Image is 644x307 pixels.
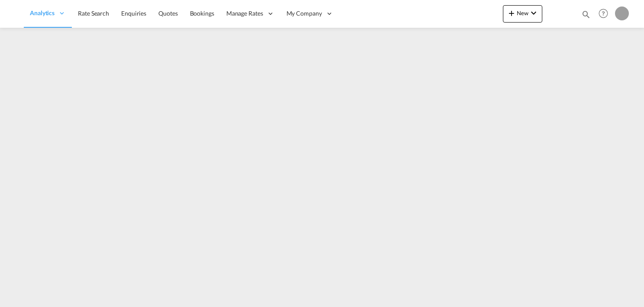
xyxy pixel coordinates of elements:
md-icon: icon-chevron-down [528,8,539,18]
div: Help [596,6,615,22]
md-icon: icon-magnify [581,10,591,19]
span: Rate Search [78,10,109,17]
span: My Company [287,9,322,18]
span: Analytics [30,9,55,17]
div: icon-magnify [581,10,591,23]
md-icon: icon-plus 400-fg [506,8,517,18]
span: Help [596,6,611,21]
span: Quotes [158,10,177,17]
span: New [506,10,539,16]
span: Enquiries [121,10,146,17]
span: Manage Rates [226,9,263,18]
button: icon-plus 400-fgNewicon-chevron-down [503,5,542,23]
span: Bookings [190,10,214,17]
